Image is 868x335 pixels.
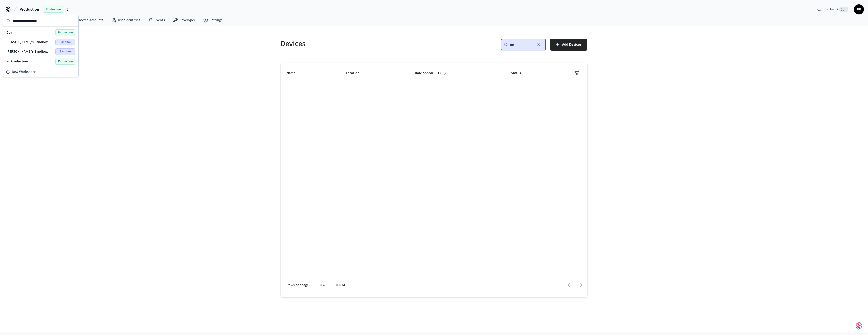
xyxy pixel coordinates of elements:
[12,69,36,75] span: New Workspace
[856,322,862,330] img: SeamLogoGradient.69752ec5.svg
[813,5,852,14] div: Find by ID⌘ K
[336,283,347,288] p: 0–0 of 0
[20,6,39,12] span: Production
[144,16,169,25] a: Events
[346,69,366,77] span: Location
[4,68,78,76] button: New Workspace
[55,39,75,45] span: Sandbox
[287,283,310,288] p: Rows per page:
[55,48,75,55] span: Sandbox
[287,69,302,77] span: Name
[550,39,587,51] button: Add Devices
[562,41,581,48] span: Add Devices
[281,39,431,49] h5: Devices
[169,16,199,25] a: Developer
[854,5,863,14] span: NP
[6,49,48,54] span: [PERSON_NAME]'s Sandbox
[43,6,63,13] span: Production
[107,16,144,25] a: User Identities
[62,16,107,25] a: Connected Accounts
[854,4,864,14] button: NP
[3,27,78,67] div: Suggestions
[10,59,28,64] span: Production
[511,69,527,77] span: Status
[199,16,226,25] a: Settings
[823,7,838,12] span: Find by ID
[316,282,328,289] div: 10
[6,30,12,35] span: Dev
[55,29,75,36] span: Production
[839,7,848,12] span: ⌘ K
[281,63,587,84] table: sticky table
[6,40,48,45] span: [PERSON_NAME]'s Sandbox
[415,69,447,77] span: Date added(CET)
[55,58,75,65] span: Production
